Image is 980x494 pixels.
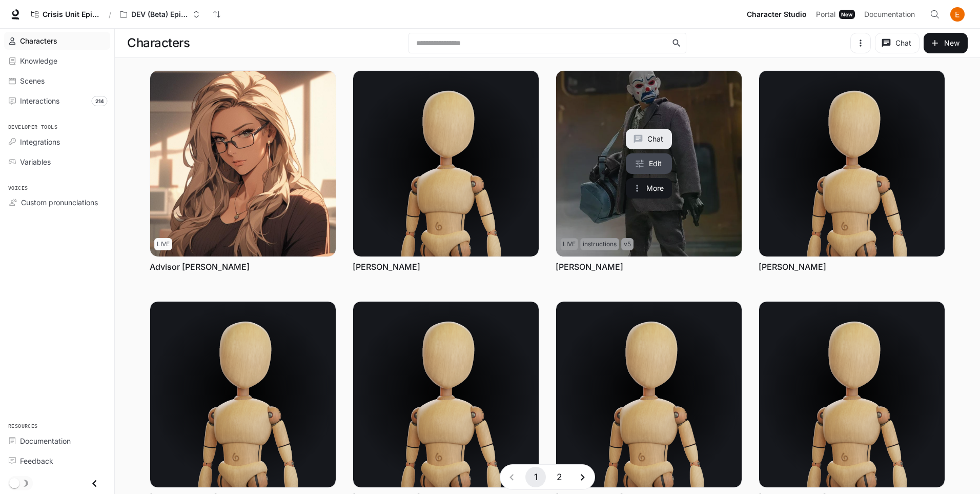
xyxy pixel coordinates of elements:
button: Close drawer [83,473,106,494]
a: Interactions [4,92,110,110]
span: 214 [92,96,108,106]
button: Go to next page [573,467,593,487]
a: Edit Bryan Warren [626,153,672,174]
a: [PERSON_NAME] [353,261,420,272]
a: Crisis Unit Episode 1 [27,4,105,25]
button: Open workspace menu [115,4,205,25]
a: Documentation [860,4,923,25]
span: Integrations [20,136,60,147]
button: Chat [875,33,920,53]
a: Knowledge [4,52,110,70]
a: Custom pronunciations [4,193,110,211]
span: Crisis Unit Episode 1 [43,10,100,19]
span: Knowledge [20,55,57,66]
span: Feedback [20,456,53,466]
span: Interactions [20,95,59,106]
a: Integrations [4,133,110,151]
p: DEV (Beta) Episode 1 - Crisis Unit [131,10,189,19]
span: Dark mode toggle [9,477,19,488]
a: Character Studio [743,4,811,25]
h1: Characters [127,33,190,53]
img: Choo Kim [150,302,336,487]
a: Scenes [4,72,110,90]
button: Sync workspaces [207,4,227,25]
span: Documentation [864,8,915,21]
button: Go to page 2 [549,467,569,487]
a: [PERSON_NAME] [759,261,826,272]
span: Character Studio [747,8,807,21]
a: Variables [4,153,110,171]
span: Variables [20,156,51,167]
a: Advisor [PERSON_NAME] [150,261,250,272]
img: Emily Warren [353,302,539,487]
nav: pagination navigation [500,464,595,490]
a: Documentation [4,432,110,450]
button: page 1 [525,467,546,487]
span: Characters [20,35,57,46]
button: More actions [626,178,672,199]
a: Characters [4,32,110,50]
button: New [924,33,968,53]
span: Custom pronunciations [21,197,98,208]
button: Open Command Menu [925,4,945,25]
span: Scenes [20,75,45,86]
a: PortalNew [812,4,859,25]
img: Carol Sanderson [759,71,945,256]
a: [PERSON_NAME] [556,261,623,272]
span: Documentation [20,436,71,446]
img: Julia Raymonds [759,302,945,487]
a: Feedback [4,452,110,470]
img: Alan Tiles [353,71,539,256]
div: New [839,10,855,19]
button: User avatar [947,4,968,25]
img: User avatar [950,7,965,22]
div: / [105,9,115,20]
a: Bryan Warren [556,71,742,256]
img: Advisor Clarke [150,71,336,256]
button: Chat with Bryan Warren [626,129,672,149]
img: John Carpenter [556,302,742,487]
span: Portal [816,8,835,21]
